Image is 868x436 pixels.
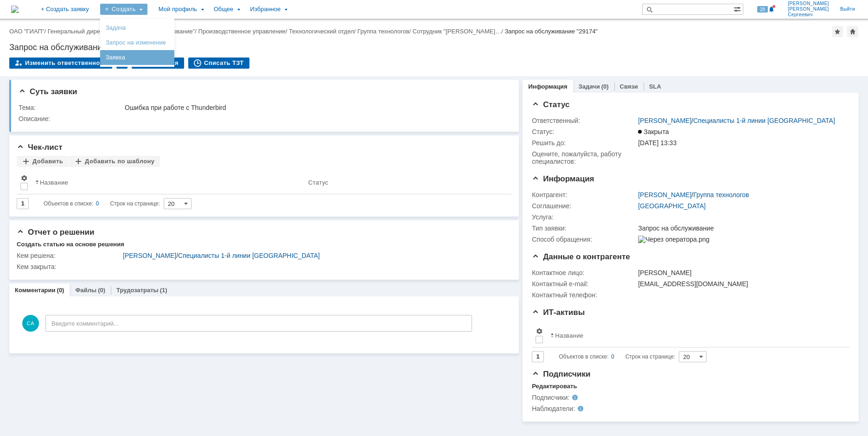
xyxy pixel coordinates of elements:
div: [PERSON_NAME] [638,269,844,276]
a: Трудозатраты [116,287,159,294]
a: Задачи [579,83,600,90]
span: Суть заявки [19,87,77,96]
span: Информация [532,174,594,183]
div: Запрос на обслуживание "29174" [504,28,598,35]
a: Файлы [75,287,96,294]
div: / [198,28,289,35]
span: Настройки [20,174,28,182]
div: Тип заявки: [532,224,636,232]
a: ОАО "ГИАП" [9,28,44,35]
span: СА [22,315,39,332]
div: / [638,191,749,199]
span: Объектов в списке: [559,353,608,360]
div: (1) [160,287,167,294]
span: 28 [757,6,768,13]
div: Название [555,332,583,339]
div: / [413,28,505,35]
a: Группа технологов [693,191,749,199]
span: [PERSON_NAME] [788,6,829,12]
span: Подписчики [532,370,590,378]
a: Технологический отдел [289,28,354,35]
div: Ошибка при работе с Thunderbird [125,104,505,111]
div: (0) [57,287,64,294]
div: Наблюдатели: [532,405,625,412]
div: 0 [96,198,99,209]
span: Расширенный поиск [734,4,743,13]
span: Статус [532,100,569,109]
div: Создать статью на основе решения [17,241,124,248]
div: Контактный телефон: [532,291,636,299]
div: Статус [308,179,328,186]
span: Отчет о решении [17,228,94,237]
div: / [289,28,357,35]
div: Кем закрыта: [17,263,121,270]
a: Группа технологов [357,28,409,35]
span: Закрыта [638,128,669,135]
div: Контактное лицо: [532,269,636,276]
th: Статус [305,171,504,194]
span: Чек-лист [17,143,63,152]
a: [PERSON_NAME] [123,252,176,259]
th: Название [547,324,842,347]
div: / [357,28,413,35]
div: Oцените, пожалуйста, работу специалистов: [532,150,636,165]
a: Перейти на домашнюю страницу [11,6,19,13]
div: Добавить в избранное [832,26,843,37]
span: Объектов в списке: [44,200,93,207]
div: [EMAIL_ADDRESS][DOMAIN_NAME] [638,280,844,288]
span: [DATE] 13:33 [638,139,677,147]
div: Тема: [19,104,123,111]
i: Строк на странице: [559,351,675,362]
div: (0) [98,287,105,294]
div: Способ обращения: [532,236,636,243]
i: Строк на странице: [44,198,160,209]
div: / [638,117,835,124]
div: Редактировать [532,383,577,390]
a: Специалисты 1-й линии [GEOGRAPHIC_DATA] [178,252,320,259]
a: [PERSON_NAME] [638,117,691,124]
div: Контрагент: [532,191,636,199]
div: Статус: [532,128,636,135]
a: Связи [620,83,638,90]
div: / [9,28,48,35]
div: Решить до: [532,139,636,147]
div: / [48,28,116,35]
span: [PERSON_NAME] [788,1,829,6]
span: Сергеевич [788,12,829,18]
div: / [123,252,505,259]
div: Подписчики: [532,394,625,401]
div: Кем решена: [17,252,121,259]
a: Запрос на изменение [102,37,172,48]
div: 0 [611,351,614,362]
div: Соглашение: [532,202,636,210]
a: Комментарии [15,287,56,294]
span: Настройки [536,327,543,335]
a: [GEOGRAPHIC_DATA] [638,202,706,210]
div: (0) [601,83,609,90]
img: logo [11,6,19,13]
th: Название [32,171,305,194]
div: Сделать домашней страницей [847,26,858,37]
div: Ответственный: [532,117,636,124]
a: Производственное управление [198,28,286,35]
div: Описание: [19,115,507,122]
a: Задача [102,22,172,33]
div: Услуга: [532,213,636,221]
div: Контактный e-mail: [532,280,636,288]
div: Запрос на обслуживание [638,224,844,232]
a: [PERSON_NAME] [638,191,691,199]
a: Информация [528,83,567,90]
a: Заявка [102,52,172,63]
a: Специалисты 1-й линии [GEOGRAPHIC_DATA] [693,117,835,124]
div: Название [40,179,68,186]
span: ИТ-активы [532,308,585,317]
a: Сотрудник "[PERSON_NAME]… [413,28,501,35]
span: Данные о контрагенте [532,252,630,261]
img: Через оператора.png [638,236,709,243]
a: SLA [649,83,661,90]
div: Создать [100,4,147,15]
a: Генеральный директор [48,28,112,35]
div: Запрос на обслуживание "29174" [9,43,859,52]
